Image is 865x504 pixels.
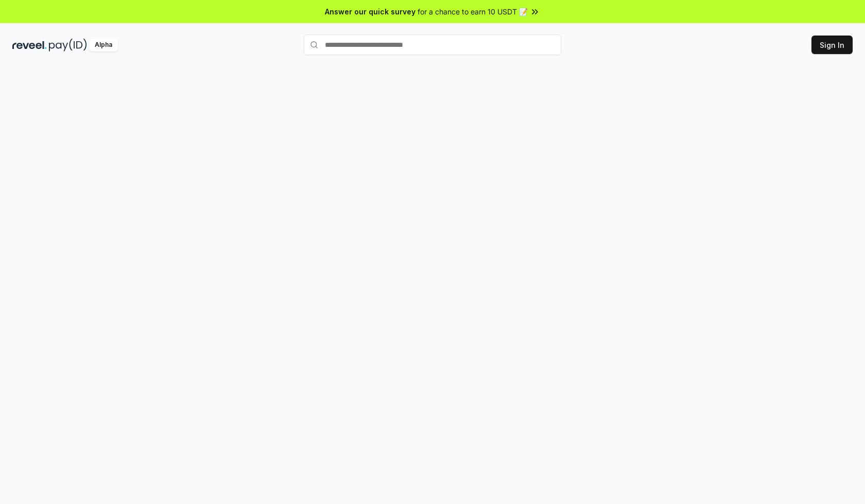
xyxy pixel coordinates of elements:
[12,39,47,51] img: reveel_dark
[811,36,853,54] button: Sign In
[418,6,528,17] span: for a chance to earn 10 USDT 📝
[89,39,118,51] div: Alpha
[325,6,416,17] span: Answer our quick survey
[49,39,87,51] img: pay_id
